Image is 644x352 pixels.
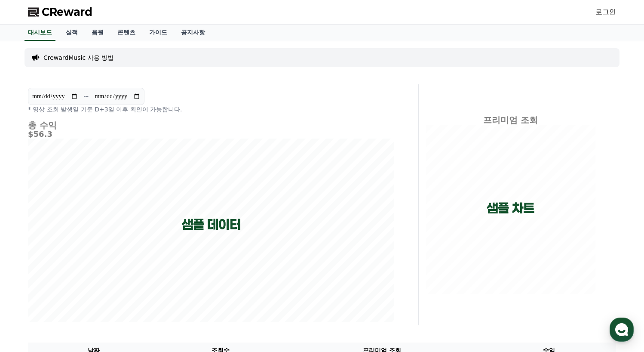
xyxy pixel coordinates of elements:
[174,25,212,41] a: 공지사항
[43,53,113,62] a: CrewardMusic 사용 방법
[595,7,616,17] a: 로그인
[59,25,85,41] a: 실적
[28,105,394,114] p: * 영상 조회 발생일 기준 D+3일 이후 확인이 가능합니다.
[83,91,89,102] p: ~
[142,25,174,41] a: 가이드
[110,25,142,41] a: 콘텐츠
[28,120,394,130] h4: 총 수익
[182,217,241,232] p: 샘플 데이터
[28,130,394,139] h5: $56.3
[426,115,595,125] h4: 프리미엄 조회
[42,5,92,19] span: CReward
[487,201,534,216] p: 샘플 차트
[28,5,92,19] a: CReward
[25,25,55,41] a: 대시보드
[85,25,110,41] a: 음원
